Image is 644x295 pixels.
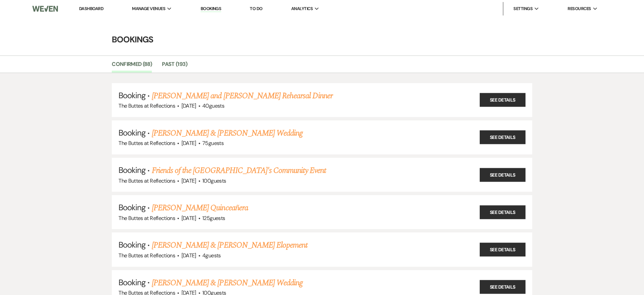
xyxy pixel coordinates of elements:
span: 4 guests [202,252,221,259]
a: Bookings [201,6,222,12]
img: Weven Logo [32,2,58,16]
span: The Buttes at Reflections [118,102,175,109]
a: See Details [480,131,526,144]
span: Booking [118,202,145,213]
a: [PERSON_NAME] & [PERSON_NAME] Wedding [152,127,303,139]
span: Booking [118,277,145,288]
span: Booking [118,127,145,138]
a: See Details [480,93,526,107]
span: 40 guests [202,102,224,109]
a: Confirmed (88) [112,60,152,73]
a: See Details [480,205,526,219]
span: Booking [118,239,145,250]
span: The Buttes at Reflections [118,140,175,147]
span: 125 guests [202,215,225,222]
span: Resources [568,5,591,12]
span: [DATE] [181,140,196,147]
h4: Bookings [80,34,565,45]
a: Friends of the [GEOGRAPHIC_DATA]'s Community Event [152,164,326,177]
span: The Buttes at Reflections [118,252,175,259]
a: [PERSON_NAME] & [PERSON_NAME] Elopement [152,239,308,251]
span: [DATE] [181,215,196,222]
a: [PERSON_NAME] & [PERSON_NAME] Wedding [152,277,303,289]
span: Settings [513,5,533,12]
span: [DATE] [181,102,196,109]
a: See Details [480,243,526,256]
a: See Details [480,280,526,294]
span: Booking [118,90,145,101]
a: Dashboard [79,6,103,11]
a: To Do [250,6,262,11]
span: The Buttes at Reflections [118,215,175,222]
span: [DATE] [181,177,196,184]
span: The Buttes at Reflections [118,177,175,184]
span: Analytics [291,5,313,12]
a: See Details [480,168,526,182]
a: [PERSON_NAME] and [PERSON_NAME] Rehearsal Dinner [152,90,333,102]
span: Booking [118,165,145,175]
span: 100 guests [202,177,226,184]
span: 75 guests [202,140,224,147]
span: Manage Venues [132,5,165,12]
a: [PERSON_NAME] Quinceañera [152,202,248,214]
span: [DATE] [181,252,196,259]
a: Past (193) [162,60,188,73]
